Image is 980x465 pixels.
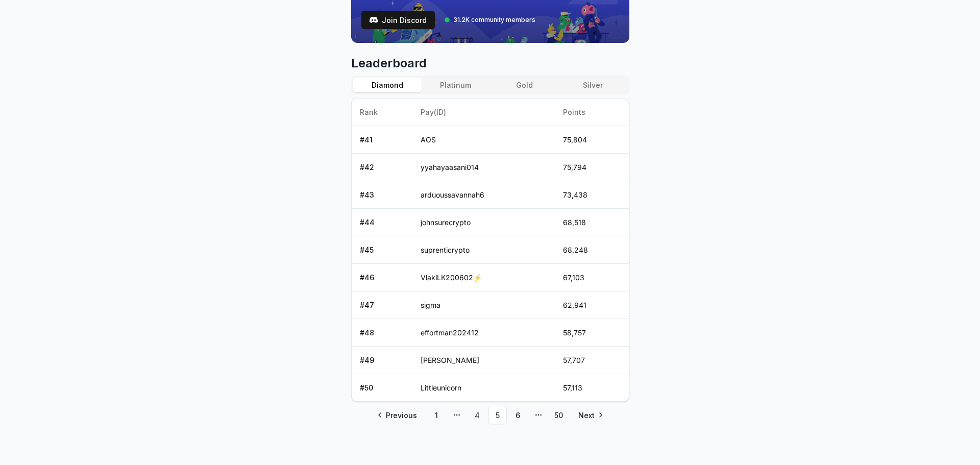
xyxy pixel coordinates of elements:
td: johnsurecrypto [412,209,555,236]
td: 68,518 [555,209,628,236]
td: 75,794 [555,154,628,181]
td: 62,941 [555,291,628,319]
span: Previous [386,410,417,421]
button: Gold [490,78,558,92]
th: Pay(ID) [412,99,555,126]
td: # 50 [352,374,412,402]
th: Points [555,99,628,126]
td: AOS [412,126,555,154]
a: Go to next page [570,406,610,424]
span: Join Discord [382,15,427,26]
td: 67,103 [555,264,628,291]
td: sigma [412,291,555,319]
td: # 43 [352,181,412,209]
td: yyahayaasani014 [412,154,555,181]
td: # 41 [352,126,412,154]
a: testJoin Discord [361,11,435,29]
td: 73,438 [555,181,628,209]
span: Leaderboard [351,55,629,71]
nav: pagination [351,406,629,424]
td: effortman202412 [412,319,555,347]
td: 57,113 [555,374,628,402]
button: Silver [558,78,627,92]
a: Go to previous page [371,406,425,424]
td: VlakiLK200602⚡ [412,264,555,291]
td: # 49 [352,347,412,374]
td: # 48 [352,319,412,347]
td: arduoussavannah6 [412,181,555,209]
td: suprenticrypto [412,236,555,264]
img: test [370,16,378,24]
td: # 46 [352,264,412,291]
span: Next [578,410,595,421]
th: Rank [352,99,412,126]
td: 68,248 [555,236,628,264]
span: 31.2K community members [453,16,535,24]
a: 1 [427,406,446,424]
button: Diamond [353,78,422,92]
td: Littleunicorn [412,374,555,402]
a: 6 [509,406,527,424]
td: 57,707 [555,347,628,374]
a: 5 [488,406,507,424]
button: Join Discord [361,11,435,29]
td: # 42 [352,154,412,181]
a: 4 [468,406,486,424]
td: [PERSON_NAME] [412,347,555,374]
td: # 44 [352,209,412,236]
a: 50 [550,406,568,424]
td: 58,757 [555,319,628,347]
td: # 45 [352,236,412,264]
td: # 47 [352,291,412,319]
button: Platinum [422,78,490,92]
td: 75,804 [555,126,628,154]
